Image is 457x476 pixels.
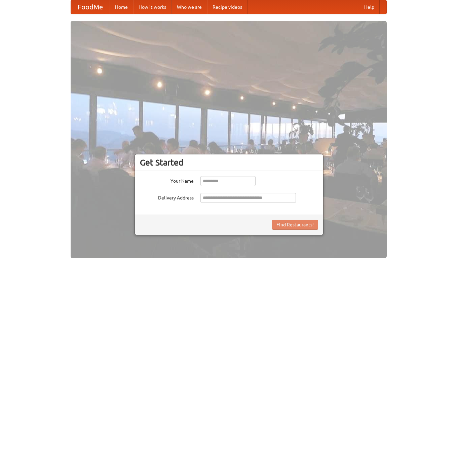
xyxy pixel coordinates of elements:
[272,220,318,230] button: Find Restaurants!
[140,193,194,201] label: Delivery Address
[110,0,133,14] a: Home
[172,0,207,14] a: Who we are
[133,0,172,14] a: How it works
[359,0,380,14] a: Help
[140,157,318,168] h3: Get Started
[207,0,247,14] a: Recipe videos
[71,0,110,14] a: FoodMe
[140,176,194,184] label: Your Name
